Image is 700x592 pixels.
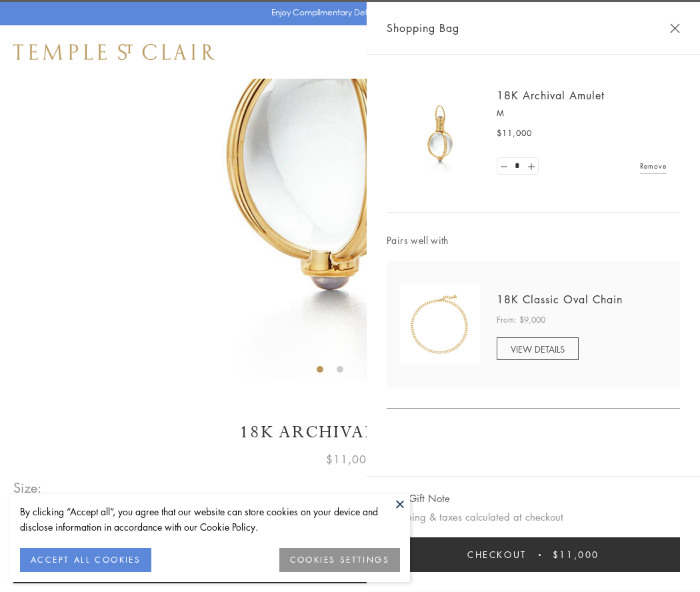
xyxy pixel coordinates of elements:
[640,159,667,173] a: Remove
[524,158,537,175] a: Set quantity to 2
[387,233,680,248] span: Pairs well with
[326,451,374,468] span: $11,000
[271,6,423,19] p: Enjoy Complimentary Delivery & Returns
[497,107,667,120] p: M
[279,548,400,572] button: COOKIES SETTINGS
[553,547,599,562] span: $11,000
[467,547,527,562] span: Checkout
[387,490,450,507] button: Add Gift Note
[400,285,480,365] img: N88865-OV18
[13,44,215,60] img: Temple St. Clair
[20,548,151,572] button: ACCEPT ALL COOKIES
[387,19,459,37] span: Shopping Bag
[13,477,43,499] span: Size:
[400,93,480,173] img: 18K Archival Amulet
[511,343,565,355] span: VIEW DETAILS
[387,537,680,572] button: Checkout $11,000
[497,292,623,307] a: 18K Classic Oval Chain
[387,509,680,525] p: Shipping & taxes calculated at checkout
[13,421,687,444] h1: 18K Archival Amulet
[497,158,511,175] a: Set quantity to 0
[497,313,545,327] span: From: $9,000
[497,337,579,360] a: VIEW DETAILS
[497,127,532,140] span: $11,000
[670,23,680,33] button: Close Shopping Bag
[20,504,400,535] div: By clicking “Accept all”, you agree that our website can store cookies on your device and disclos...
[497,88,605,103] a: 18K Archival Amulet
